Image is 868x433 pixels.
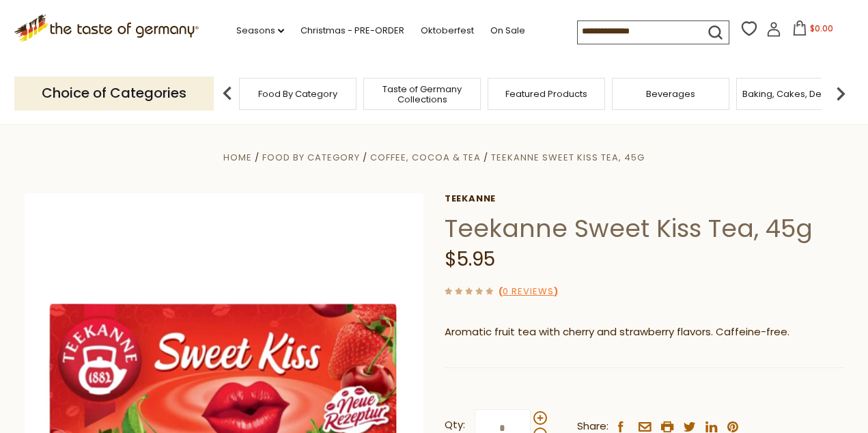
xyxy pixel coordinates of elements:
[262,151,360,164] a: Food By Category
[258,89,337,99] a: Food By Category
[445,324,844,341] p: Aromatic fruit tea with cherry and strawberry flavors. Caffeine-free.
[499,285,558,298] span: ( )
[445,246,495,273] span: $5.95
[421,23,474,38] a: Oktoberfest
[827,80,854,107] img: next arrow
[490,23,525,38] a: On Sale
[236,23,284,38] a: Seasons
[784,20,842,41] button: $0.00
[491,151,645,164] a: Teekanne Sweet Kiss Tea, 45g
[14,76,214,110] p: Choice of Categories
[742,89,848,99] a: Baking, Cakes, Desserts
[367,84,477,104] a: Taste of Germany Collections
[300,23,404,38] a: Christmas - PRE-ORDER
[445,213,844,244] h1: Teekanne Sweet Kiss Tea, 45g
[223,151,252,164] a: Home
[370,151,481,164] a: Coffee, Cocoa & Tea
[445,193,844,204] a: Teekanne
[810,23,833,34] span: $0.00
[646,89,695,99] a: Beverages
[505,89,587,99] a: Featured Products
[503,285,554,299] a: 0 Reviews
[214,80,241,107] img: previous arrow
